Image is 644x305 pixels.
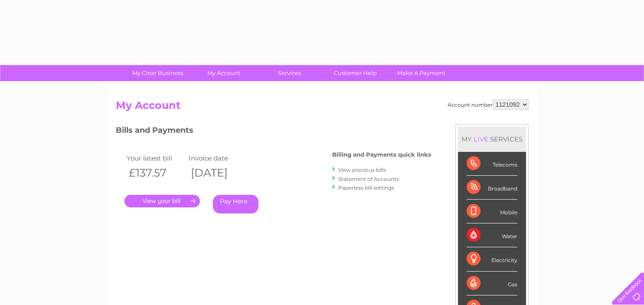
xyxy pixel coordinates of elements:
[386,65,457,81] a: Make A Payment
[338,167,386,173] a: View previous bills
[332,151,431,158] h4: Billing and Payments quick links
[467,247,517,271] div: Electricity
[467,176,517,200] div: Broadband
[254,65,325,81] a: Services
[338,176,399,182] a: Statement of Accounts
[472,135,490,143] div: LIVE
[213,195,258,213] a: Pay Here
[122,65,193,81] a: My Clear Business
[467,223,517,247] div: Water
[116,124,431,139] h3: Bills and Payments
[124,195,200,207] a: .
[467,200,517,223] div: Mobile
[186,164,249,182] th: [DATE]
[124,152,187,164] td: Your latest bill
[186,152,249,164] td: Invoice date
[116,99,529,116] h2: My Account
[448,99,529,110] div: Account number
[188,65,259,81] a: My Account
[124,164,187,182] th: £137.57
[458,127,526,151] div: MY SERVICES
[320,65,391,81] a: Customer Help
[338,184,394,191] a: Paperless bill settings
[467,152,517,176] div: Telecoms
[467,272,517,295] div: Gas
